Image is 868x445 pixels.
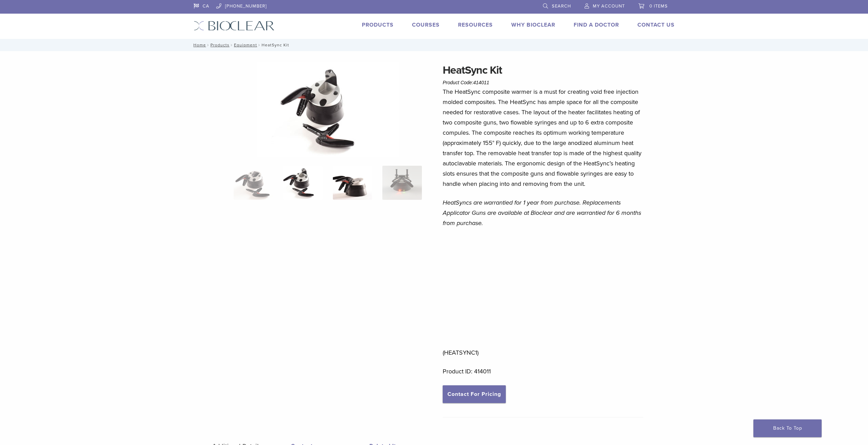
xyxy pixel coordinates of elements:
[206,43,210,47] span: /
[443,237,643,358] p: (HEATSYNC1)
[362,21,394,28] a: Products
[333,166,372,200] img: HeatSync Kit - Image 3
[234,43,257,47] a: Equipment
[189,39,680,51] nav: HeatSync Kit
[443,80,489,85] span: Product Code:
[574,21,619,28] a: Find A Doctor
[552,3,571,9] span: Search
[283,166,322,200] img: HeatSync Kit - Image 2
[191,43,206,47] a: Home
[458,21,493,28] a: Resources
[257,43,262,47] span: /
[257,62,399,157] img: HeatSync Kit - Image 2
[511,21,555,28] a: Why Bioclear
[637,21,675,28] a: Contact Us
[473,80,489,85] span: 414011
[443,385,506,403] a: Contact For Pricing
[210,43,230,47] a: Products
[443,62,643,78] h1: HeatSync Kit
[230,43,234,47] span: /
[443,199,641,227] em: HeatSyncs are warrantied for 1 year from purchase. Replacements Applicator Guns are available at ...
[194,21,275,31] img: Bioclear
[382,166,422,200] img: HeatSync Kit - Image 4
[412,21,440,28] a: Courses
[753,419,822,437] a: Back To Top
[443,366,643,376] p: Product ID: 414011
[593,3,625,9] span: My Account
[649,3,668,9] span: 0 items
[443,87,643,189] p: The HeatSync composite warmer is a must for creating void free injection molded composites. The H...
[234,166,273,200] img: HeatSync-Kit-4-324x324.jpg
